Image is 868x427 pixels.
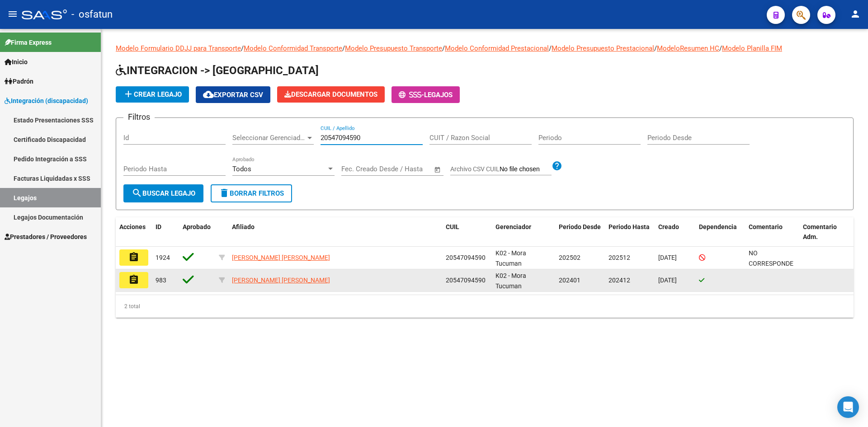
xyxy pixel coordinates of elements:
[749,223,783,230] span: Comentario
[71,5,113,24] span: - osfatun
[655,217,695,247] datatable-header-cell: Creado
[156,277,166,284] span: 983
[609,223,650,230] span: Periodo Hasta
[211,184,292,202] button: Borrar Filtros
[442,217,492,247] datatable-header-cell: CUIL
[658,277,677,284] span: [DATE]
[228,217,442,247] datatable-header-cell: Afiliado
[132,188,142,198] mat-icon: search
[399,91,424,99] span: -
[658,254,677,261] span: [DATE]
[552,44,654,52] a: Modelo Presupuesto Prestacional
[837,396,859,418] div: Open Intercom Messenger
[203,89,214,100] mat-icon: cloud_download
[552,160,562,171] mat-icon: help
[5,96,88,106] span: Integración (discapacidad)
[695,217,745,247] datatable-header-cell: Dependencia
[446,277,486,284] span: 20547094590
[450,165,500,173] span: Archivo CSV CUIL
[424,91,453,99] span: Legajos
[244,44,342,52] a: Modelo Conformidad Transporte
[232,165,251,173] span: Todos
[850,9,861,19] mat-icon: person
[156,223,161,230] span: ID
[284,90,377,99] span: Descargar Documentos
[446,223,459,230] span: CUIL
[495,272,526,290] span: K02 - Mora Tucuman
[116,43,854,318] div: / / / / / /
[128,252,139,263] mat-icon: assignment
[5,76,33,86] span: Padrón
[232,134,306,142] span: Seleccionar Gerenciador
[219,188,230,198] mat-icon: delete
[196,86,270,103] button: Exportar CSV
[219,189,284,197] span: Borrar Filtros
[605,217,655,247] datatable-header-cell: Periodo Hasta
[116,44,241,52] a: Modelo Formulario DDJJ para Transporte
[128,274,139,285] mat-icon: assignment
[722,44,782,52] a: Modelo Planilla FIM
[500,165,552,174] input: Archivo CSV CUIL
[559,254,580,261] span: 202502
[433,164,443,175] button: Open calendar
[799,217,854,247] datatable-header-cell: Comentario Adm.
[495,223,531,230] span: Gerenciador
[123,90,182,99] span: Crear Legajo
[657,44,719,52] a: ModeloResumen HC
[152,217,179,247] datatable-header-cell: ID
[232,223,255,230] span: Afiliado
[492,217,555,247] datatable-header-cell: Gerenciador
[555,217,605,247] datatable-header-cell: Periodo Desde
[609,277,630,284] span: 202412
[156,254,170,261] span: 1924
[232,254,330,261] span: [PERSON_NAME] [PERSON_NAME]
[345,44,442,52] a: Modelo Presupuesto Transporte
[116,295,854,318] div: 2 total
[446,254,486,261] span: 20547094590
[803,223,837,241] span: Comentario Adm.
[699,223,737,230] span: Dependencia
[386,165,430,173] input: Fecha fin
[123,89,134,99] mat-icon: add
[116,86,189,103] button: Crear Legajo
[749,249,795,287] span: NO CORRESPONDE DEPENDENCIA FIM 81 - 10 años
[5,38,52,47] span: Firma Express
[123,111,155,123] h3: Filtros
[116,64,319,77] span: INTEGRACION -> [GEOGRAPHIC_DATA]
[609,254,630,261] span: 202512
[183,223,211,230] span: Aprobado
[5,57,28,67] span: Inicio
[745,217,799,247] datatable-header-cell: Comentario
[559,223,601,230] span: Periodo Desde
[445,44,549,52] a: Modelo Conformidad Prestacional
[132,189,195,197] span: Buscar Legajo
[232,277,330,284] span: [PERSON_NAME] [PERSON_NAME]
[277,86,385,103] button: Descargar Documentos
[495,249,526,267] span: K02 - Mora Tucuman
[5,232,87,242] span: Prestadores / Proveedores
[341,165,378,173] input: Fecha inicio
[559,277,580,284] span: 202401
[7,9,18,19] mat-icon: menu
[119,223,146,230] span: Acciones
[203,91,263,99] span: Exportar CSV
[179,217,215,247] datatable-header-cell: Aprobado
[123,184,203,202] button: Buscar Legajo
[658,223,679,230] span: Creado
[392,86,460,103] button: -Legajos
[116,217,152,247] datatable-header-cell: Acciones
